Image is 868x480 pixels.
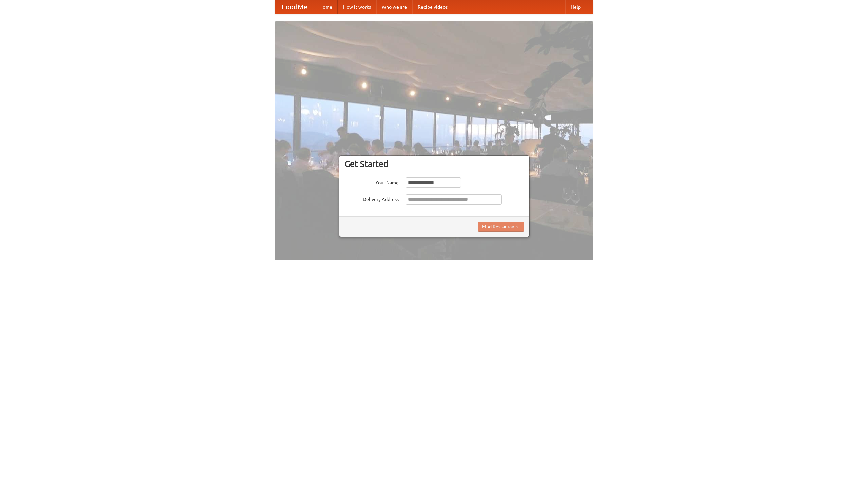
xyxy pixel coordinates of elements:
label: Delivery Address [344,194,399,203]
a: Recipe videos [412,0,453,14]
label: Your Name [344,177,399,186]
a: Home [314,0,338,14]
a: Help [565,0,586,14]
a: How it works [338,0,376,14]
h3: Get Started [344,159,524,169]
a: FoodMe [275,0,314,14]
a: Who we are [376,0,412,14]
button: Find Restaurants! [478,222,524,232]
